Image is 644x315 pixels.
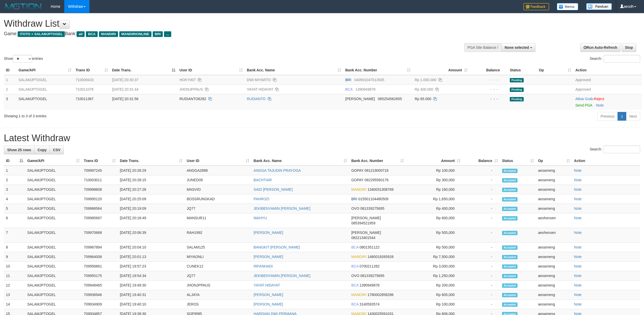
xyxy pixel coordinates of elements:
[18,31,65,37] span: ITOTO > SALAMJPTOGEL
[4,228,25,243] td: 7
[462,166,500,175] td: -
[502,274,518,278] span: Accepted
[185,194,251,204] td: BOSSRUNGKAD
[253,168,301,173] a: ANGGA TAJUDIN PRAYOGA
[25,252,82,262] td: SALAMJPTOGEL
[351,264,358,268] span: BCA
[365,168,388,173] span: Copy 081219000716 to clipboard
[185,262,251,271] td: CUNEK12
[247,87,273,91] a: YAYAT HIDAYAT
[462,300,500,309] td: -
[82,166,118,175] td: 709997245
[502,255,518,259] span: Accepted
[82,156,118,166] th: Trans ID: activate to sort column ascending
[118,213,185,228] td: [DATE] 20:18:49
[185,290,251,300] td: ALJAYA
[82,243,118,252] td: 709967894
[536,185,572,194] td: aeoameng
[185,213,251,228] td: MANSUR11
[76,78,94,82] span: 710009433
[25,271,82,281] td: SALAMJPTOGEL
[185,166,251,175] td: ANGGA2888
[575,97,594,101] span: ·
[25,156,82,166] th: Game/API: activate to sort column ascending
[574,274,582,278] a: Note
[349,156,406,166] th: Bank Acc. Number: activate to sort column ascending
[253,255,283,259] a: [PERSON_NAME]
[574,231,582,235] a: Note
[4,262,25,271] td: 10
[185,156,251,166] th: User ID: activate to sort column ascending
[536,290,572,300] td: aeoameng
[574,302,582,306] a: Note
[604,55,640,63] input: Search:
[536,204,572,213] td: aeoameng
[179,78,196,82] span: HOKY007
[536,281,572,290] td: aeoameng
[4,175,25,185] td: 2
[574,264,582,268] a: Note
[185,243,251,252] td: SALAM125
[596,103,604,107] a: Note
[351,231,381,235] span: [PERSON_NAME]
[82,228,118,243] td: 709970668
[604,146,640,153] input: Search:
[253,245,300,249] a: BANGKIT [PERSON_NAME]
[112,78,138,82] span: [DATE] 20:30:37
[245,65,343,75] th: Bank Acc. Name: activate to sort column ascending
[351,274,359,278] span: OVO
[4,185,25,194] td: 3
[360,274,384,278] span: Copy 081339275695 to clipboard
[351,197,357,201] span: BRI
[536,262,572,271] td: aeoameng
[118,228,185,243] td: [DATE] 20:06:39
[25,262,82,271] td: SALAMJPTOGEL
[185,185,251,194] td: MASVIO
[253,293,283,297] a: [PERSON_NAME]
[574,178,582,182] a: Note
[472,87,506,92] div: - - -
[470,65,508,75] th: Balance
[25,175,82,185] td: SALAMJPTOGEL
[351,236,375,240] span: Copy 082213401544 to clipboard
[343,65,413,75] th: Bank Acc. Number: activate to sort column ascending
[185,204,251,213] td: JQ77
[253,216,267,220] a: WAHYU
[25,228,82,243] td: SALAMJPTOGEL
[351,206,359,211] span: OVO
[253,197,269,201] a: PAHROZI
[462,290,500,300] td: -
[118,156,185,166] th: Date Trans.: activate to sort column ascending
[462,281,500,290] td: -
[536,252,572,262] td: aeoameng
[82,290,118,300] td: 709936946
[4,290,25,300] td: 13
[406,204,462,213] td: Rp 400,000
[590,146,640,153] label: Search:
[618,112,626,121] a: 1
[505,45,529,50] span: None selected
[4,65,16,75] th: ID
[118,185,185,194] td: [DATE] 20:27:28
[351,245,358,249] span: BCA
[462,262,500,271] td: -
[536,300,572,309] td: aeoameng
[502,245,518,250] span: Accepted
[13,55,32,63] select: Showentries
[359,283,379,287] span: Copy 1390949878 to clipboard
[118,194,185,204] td: [DATE] 20:25:09
[502,293,518,297] span: Accepted
[502,302,518,307] span: Accepted
[251,156,349,166] th: Bank Acc. Name: activate to sort column ascending
[253,302,283,306] a: [PERSON_NAME]
[118,175,185,185] td: [DATE] 20:28:15
[508,65,537,75] th: Status
[253,231,283,235] a: [PERSON_NAME]
[253,274,310,278] a: JEKIBENYAMIN [PERSON_NAME]
[351,187,366,192] span: MANDIRI
[406,262,462,271] td: Rp 3,000,000
[406,213,462,228] td: Rp 600,000
[360,206,384,211] span: Copy 081339275695 to clipboard
[502,207,518,211] span: Accepted
[351,283,358,287] span: BCA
